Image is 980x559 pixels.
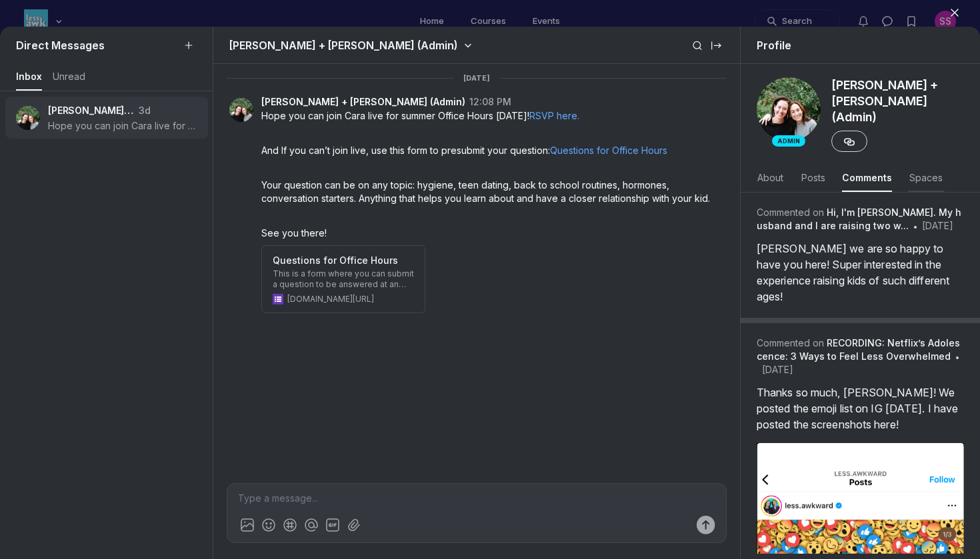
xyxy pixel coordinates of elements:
span: Commented on [757,207,961,231]
button: About [757,165,784,192]
button: Add image [238,516,257,534]
p: Thanks so much, [PERSON_NAME]! We posted the emoji list on IG [DATE]. I have posted the screensho... [757,384,964,432]
span: [DATE] [453,69,500,87]
p: Hope you can join Cara live for summer Office Hours [DATE]! RSVP here.And If you can’t join live,... [48,119,197,133]
h1: [PERSON_NAME] + [PERSON_NAME] (Admin) [229,39,457,52]
time: 3d [139,105,151,116]
span: Direct Messages [16,39,105,52]
span: Hi, I'm [PERSON_NAME]. My husband and I are raising two w... [757,207,961,231]
a: RSVP here. [529,110,579,121]
button: Attach files [345,516,363,534]
button: New message [181,37,197,53]
button: Send message [697,516,715,534]
span: [DATE] [762,363,793,376]
p: See you there! [261,227,713,240]
button: Add image [259,516,278,534]
button: [PERSON_NAME] + [PERSON_NAME] (Admin) [229,36,475,55]
button: Spaces [908,165,944,192]
a: Questions for Office Hours [550,145,667,156]
button: Search messages [689,37,705,53]
button: Add GIF [323,516,342,534]
button: Add mention [302,516,321,534]
button: Open Cara + Vanessa (Admin)'s profile [229,98,253,122]
a: Commented on Hi, I'm [PERSON_NAME]. My husband and I are raising two w...[DATE][PERSON_NAME] we a... [741,193,980,318]
button: [PERSON_NAME] + [PERSON_NAME] (Admin)3dHope you can join Cara live for summer Office Hours [DATE]... [5,97,208,139]
button: 12:08 PM [469,95,511,109]
div: Unread [53,70,87,83]
span: About [757,171,784,185]
div: This is a form where you can submit a question to be answered at an upcoming Office Hours. You ha... [273,269,414,290]
span: Commented on [757,337,960,362]
p: Hope you can join Cara live for summer Office Hours [DATE]! [261,109,713,123]
span: [DATE] [922,219,953,233]
button: Unread [53,64,87,91]
button: Link to a post, event, lesson, or space [281,516,299,534]
button: Copy link to profile [831,131,867,152]
button: Inbox [16,64,42,91]
button: Collapse the railbar [711,38,724,54]
button: Comments [842,165,892,192]
p: And If you can’t join live, use this form to presubmit your question: [261,144,713,157]
h2: Profile [757,39,791,52]
span: Inbox [16,70,42,83]
p: [PERSON_NAME] + [PERSON_NAME] (Admin) [48,104,135,117]
div: [DOMAIN_NAME][URL] [287,294,414,304]
span: RECORDING: Netflix’s Adolescence: 3 Ways to Feel Less Overwhelmed [757,337,960,362]
div: Questions for Office Hours [273,254,414,267]
button: [PERSON_NAME] + [PERSON_NAME] (Admin) [261,95,465,109]
span: Spaces [908,171,944,185]
div: Admin [772,135,805,147]
p: Your question can be on any topic: hygiene, teen dating, back to school routines, hormones, conve... [261,179,713,205]
h3: [PERSON_NAME] + [PERSON_NAME] (Admin) [831,77,964,125]
svg: Collapse the railbar [711,40,724,53]
button: Posts [800,165,826,192]
span: Posts [800,171,826,185]
p: [PERSON_NAME] we are so happy to have you here! Super interested in the experience raising kids o... [757,241,964,304]
span: Comments [842,171,892,185]
a: Questions for Office HoursThis is a form where you can submit a question to be answered at an upc... [261,245,425,313]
